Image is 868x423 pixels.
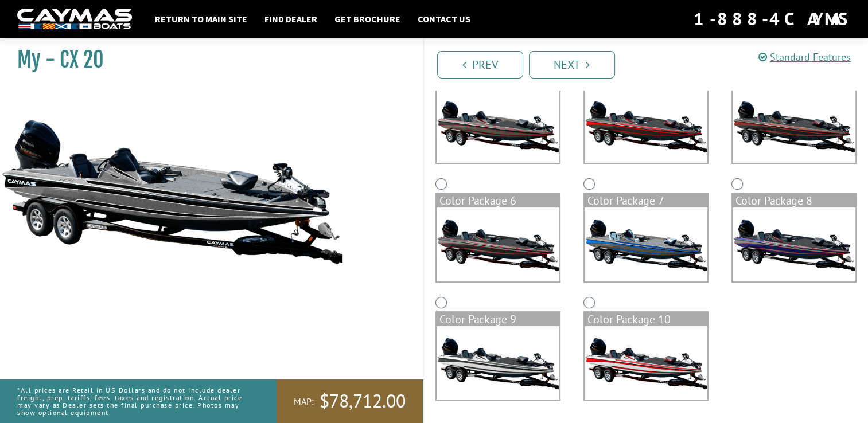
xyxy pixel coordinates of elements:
p: *All prices are Retail in US Dollars and do not include dealer freight, prep, tariffs, fees, taxe... [17,381,251,422]
img: color_package_314.png [437,89,559,163]
div: Color Package 7 [585,194,707,207]
img: color_package_316.png [733,89,855,163]
div: Color Package 6 [437,194,559,207]
span: $78,712.00 [320,389,406,413]
a: Find Dealer [259,11,323,26]
a: Prev [437,51,523,79]
img: white-logo-c9c8dbefe5ff5ceceb0f0178aa75bf4bb51f6bca0971e226c86eb53dfe498488.png [17,9,132,30]
img: color_package_320.png [437,326,559,399]
a: Get Brochure [329,11,406,26]
a: Contact Us [412,11,476,26]
div: Color Package 9 [437,312,559,326]
div: Color Package 10 [585,312,707,326]
img: color_package_317.png [437,207,559,281]
h1: My - CX 20 [17,47,394,73]
img: color_package_319.png [733,207,855,281]
a: Standard Features [758,50,851,64]
a: Return to main site [149,11,253,26]
a: MAP:$78,712.00 [277,379,423,423]
div: 1-888-4CAYMAS [694,6,851,32]
img: color_package_315.png [585,89,707,163]
div: Color Package 8 [733,194,855,207]
span: MAP: [294,395,314,408]
img: color_package_318.png [585,207,707,281]
img: color_package_321.png [585,326,707,399]
a: Next [529,51,615,79]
